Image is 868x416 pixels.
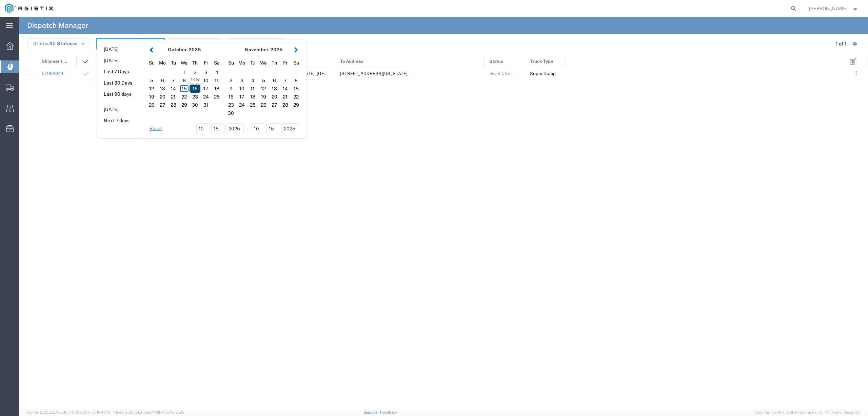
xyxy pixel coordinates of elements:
div: Tuesday [168,58,179,68]
div: 21 [168,93,179,101]
button: [DATE] [97,104,141,115]
div: 6 [269,76,280,85]
div: Monday [157,58,168,68]
span: 2025 [189,47,201,52]
strong: November [245,47,269,52]
strong: October [168,47,187,52]
span: Server: 2025.21.0-c63077040a8 [27,410,110,414]
button: Last 90 days [97,89,141,100]
input: dd [267,123,280,134]
div: 16 [225,93,236,101]
div: 14 [168,85,179,93]
input: mm [196,123,210,134]
button: Last 7 Days [97,67,141,77]
div: 15 [179,85,190,93]
div: 21 [280,93,291,101]
div: 28 [280,101,291,109]
input: yyyy [281,123,299,134]
div: 30 [190,101,200,109]
div: Thursday [190,58,200,68]
div: Wednesday [179,58,190,68]
div: Friday [280,58,291,68]
div: 1 [179,68,190,76]
div: Friday [200,58,211,68]
div: 25 [211,93,222,101]
span: Status [489,55,503,68]
button: [DATE] [97,44,141,55]
div: Sunday [146,58,157,68]
input: yyyy [226,123,244,134]
div: 17 [236,93,247,101]
div: 11 [211,76,222,85]
div: 25 [247,101,258,109]
div: 2 [190,68,200,76]
div: 9 [190,76,200,85]
button: Last 30 Days [97,78,141,88]
div: Tuesday [247,58,258,68]
span: To Address [340,55,363,68]
div: 6 [157,76,168,85]
div: 27 [157,101,168,109]
div: 8 [291,76,301,85]
div: 4 [247,76,258,85]
span: Await Cfrm. [489,71,513,76]
img: logo [5,3,53,14]
span: Copyright © [DATE]-[DATE] Agistix Inc., All Rights Reserved [755,410,860,415]
div: 10 [200,76,211,85]
div: 1 [291,68,301,76]
img: icon [82,58,89,65]
div: Saturday [211,58,222,68]
div: 2 [225,76,236,85]
div: 22 [291,93,301,101]
div: 27 [269,101,280,109]
a: Support [363,410,380,414]
span: 308 W Alluvial Ave, Clovis, California, 93611, United States [340,71,408,76]
span: - [247,125,249,132]
div: 19 [146,93,157,101]
div: 3 [236,76,247,85]
div: 15 [291,85,301,93]
div: 26 [146,101,157,109]
div: 7 [168,76,179,85]
div: 9 [225,85,236,93]
button: Advanced Search [228,38,284,49]
div: 19 [258,93,269,101]
span: [DATE] 10:41:40 [84,410,110,414]
div: 12 [258,85,269,93]
div: 29 [179,101,190,109]
div: 14 [280,85,291,93]
div: Wednesday [258,58,269,68]
button: Next 7 days [97,115,141,126]
div: 20 [269,93,280,101]
div: 24 [200,93,211,101]
div: 13 [269,85,280,93]
div: 26 [258,101,269,109]
span: Super Dump [530,71,556,76]
div: 7 [280,76,291,85]
a: Reset [150,125,162,132]
button: [PERSON_NAME] [809,4,859,13]
a: 57099344 [42,71,63,76]
div: 8 [179,76,190,85]
span: Lorretta Ayala [809,5,848,12]
div: Saturday [291,58,301,68]
span: Client: 2025.21.0-faee749 [113,410,184,414]
a: Feedback [380,410,397,414]
div: 5 [258,76,269,85]
input: mm [252,123,265,134]
div: 29 [291,101,301,109]
span: Shipment No. [42,55,69,68]
div: 28 [168,101,179,109]
button: Status:All Statuses [27,38,90,49]
div: 11 [247,85,258,93]
span: . . . [855,69,857,77]
h4: Dispatch Manager [27,17,88,34]
span: [DATE] 10:25:10 [158,410,184,414]
input: dd [211,123,225,134]
div: Sunday [225,58,236,68]
div: 5 [146,76,157,85]
div: 12 [146,85,157,93]
div: 31 [200,101,211,109]
div: 23 [225,101,236,109]
div: 18 [247,93,258,101]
